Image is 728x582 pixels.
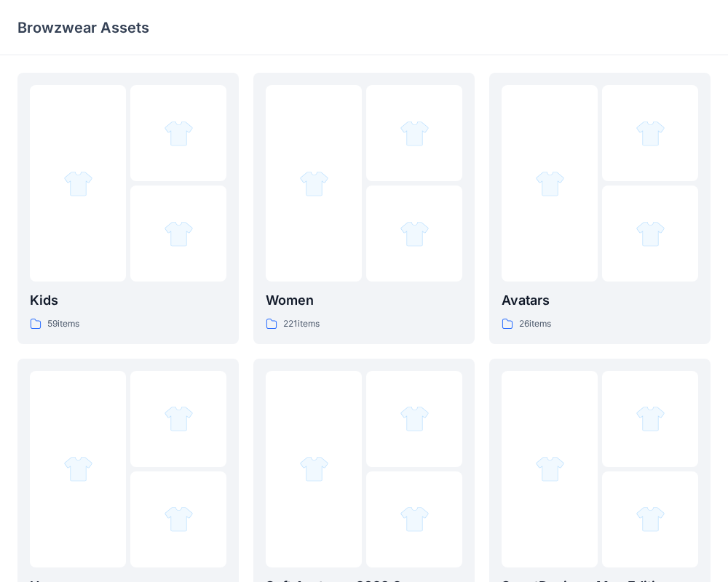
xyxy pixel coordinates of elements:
[400,219,430,249] img: folder 3
[283,316,320,332] p: 221 items
[164,119,194,148] img: folder 2
[636,219,665,249] img: folder 3
[299,454,329,484] img: folder 1
[253,73,475,344] a: folder 1folder 2folder 3Women221items
[30,290,226,311] p: Kids
[17,73,239,344] a: folder 1folder 2folder 3Kids59items
[164,504,194,534] img: folder 3
[400,119,430,148] img: folder 2
[266,290,462,311] p: Women
[47,316,79,332] p: 59 items
[17,17,149,38] p: Browzwear Assets
[299,169,329,199] img: folder 1
[489,73,711,344] a: folder 1folder 2folder 3Avatars26items
[400,404,430,434] img: folder 2
[519,316,551,332] p: 26 items
[164,219,194,249] img: folder 3
[535,169,565,199] img: folder 1
[636,404,665,434] img: folder 2
[164,404,194,434] img: folder 2
[535,454,565,484] img: folder 1
[63,169,93,199] img: folder 1
[636,119,665,148] img: folder 2
[400,504,430,534] img: folder 3
[636,504,665,534] img: folder 3
[502,290,698,311] p: Avatars
[63,454,93,484] img: folder 1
